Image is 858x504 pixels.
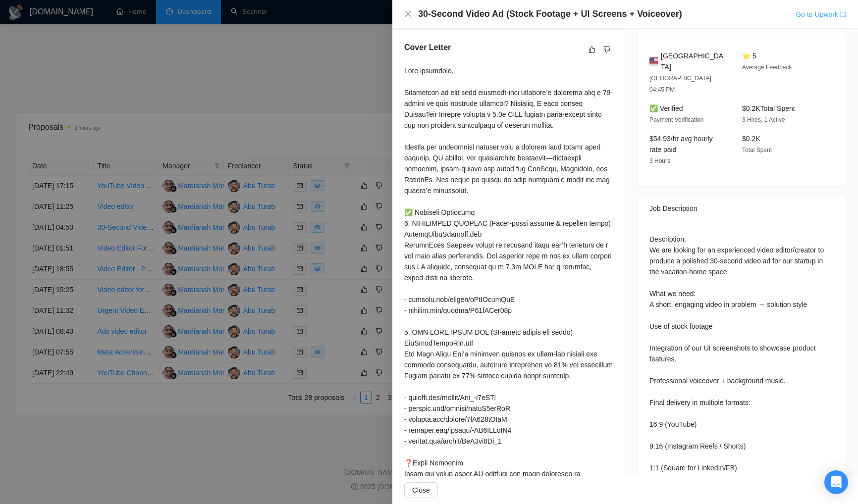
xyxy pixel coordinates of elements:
[404,10,412,18] button: Close
[649,104,683,112] span: ✅ Verified
[601,44,613,55] button: dislike
[589,46,595,53] span: like
[649,75,711,93] span: [GEOGRAPHIC_DATA] 04:45 PM
[603,46,610,53] span: dislike
[649,195,834,222] div: Job Description
[412,485,430,496] span: Close
[418,8,682,20] h4: 30-Second Video Ad (Stock Footage + UI Screens + Voiceover)
[742,52,756,60] span: ⭐ 5
[742,135,760,143] span: $0.2K
[649,56,658,67] img: 🇺🇸
[742,147,772,153] span: Total Spent
[840,11,846,17] span: export
[649,157,670,164] span: 3 Hours
[824,470,848,494] div: Open Intercom Messenger
[661,50,726,72] span: [GEOGRAPHIC_DATA]
[404,482,438,498] button: Close
[404,42,451,53] h5: Cover Letter
[586,44,598,55] button: like
[742,64,792,71] span: Average Feedback
[404,10,412,18] span: close
[649,116,703,123] span: Payment Verification
[649,135,713,153] span: $54.93/hr avg hourly rate paid
[796,10,846,18] a: Go to Upworkexport
[742,104,795,112] span: $0.2K Total Spent
[742,116,785,123] span: 3 Hires, 1 Active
